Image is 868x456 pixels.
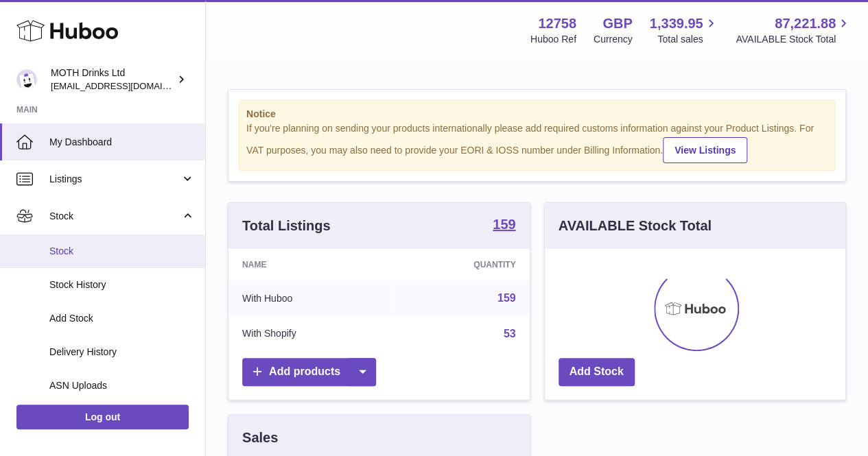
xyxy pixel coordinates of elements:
[49,245,195,258] span: Stock
[538,14,576,33] strong: 12758
[242,358,376,386] a: Add products
[228,316,390,352] td: With Shopify
[51,80,202,91] span: [EMAIL_ADDRESS][DOMAIN_NAME]
[736,14,852,46] a: 87,221.88 AVAILABLE Stock Total
[49,312,195,325] span: Add Stock
[390,249,529,280] th: Quantity
[49,210,180,223] span: Stock
[650,14,703,33] span: 1,339.95
[497,292,516,304] a: 159
[228,249,390,280] th: Name
[242,429,278,447] h3: Sales
[559,217,712,235] h3: AVAILABLE Stock Total
[49,346,195,359] span: Delivery History
[657,33,718,46] span: Total sales
[16,69,37,90] img: orders@mothdrinks.com
[228,280,390,316] td: With Huboo
[49,136,195,149] span: My Dashboard
[16,405,189,429] a: Log out
[650,14,719,46] a: 1,339.95 Total sales
[49,278,195,291] span: Stock History
[49,173,180,186] span: Listings
[493,217,515,234] a: 159
[51,67,174,93] div: MOTH Drinks Ltd
[663,137,747,163] a: View Listings
[246,108,828,121] strong: Notice
[504,328,516,339] a: 53
[246,122,828,163] div: If you're planning on sending your products internationally please add required customs informati...
[559,358,635,386] a: Add Stock
[594,33,633,46] div: Currency
[736,33,852,46] span: AVAILABLE Stock Total
[775,14,836,33] span: 87,221.88
[49,379,195,392] span: ASN Uploads
[602,14,632,33] strong: GBP
[530,33,576,46] div: Huboo Ref
[242,217,331,235] h3: Total Listings
[493,217,515,231] strong: 159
